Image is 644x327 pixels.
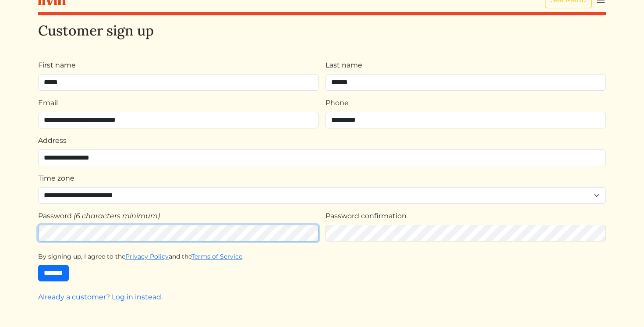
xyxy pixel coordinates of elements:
label: Last name [326,60,362,71]
label: Email [38,98,58,108]
label: Time zone [38,173,74,184]
label: Password [38,211,72,221]
label: First name [38,60,76,71]
label: Password confirmation [326,211,407,221]
h2: Customer sign up [38,22,606,39]
a: Privacy Policy [125,252,169,260]
a: Terms of Service [191,252,242,260]
a: Already a customer? Log in instead. [38,293,163,301]
div: By signing up, I agree to the and the . [38,252,606,261]
em: (6 characters minimum) [74,212,160,220]
label: Address [38,135,67,146]
label: Phone [326,98,349,108]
